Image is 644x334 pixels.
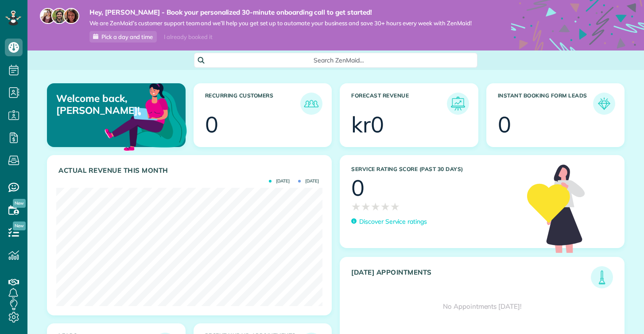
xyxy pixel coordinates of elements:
[593,268,611,286] img: icon_todays_appointments-901f7ab196bb0bea1936b74009e4eb5ffbc2d2711fa7634e0d609ed5ef32b18b.png
[351,113,384,136] div: kr0
[359,217,427,226] p: Discover Service ratings
[159,31,217,43] div: I already booked it
[351,93,447,115] h3: Forecast Revenue
[13,221,26,230] span: New
[449,95,467,113] img: icon_forecast_revenue-8c13a41c7ed35a8dcfafea3cbb826a0462acb37728057bba2d056411b612bbbe.png
[89,31,157,43] a: Pick a day and time
[351,177,365,199] div: 0
[56,93,140,116] p: Welcome back, [PERSON_NAME]!
[205,113,218,136] div: 0
[205,93,301,115] h3: Recurring Customers
[380,199,390,214] span: ★
[498,93,594,115] h3: Instant Booking Form Leads
[51,8,67,24] img: jorge-587dff0eeaa6aab1f244e6dc62b8924c3b6ad411094392a53c71c6c4a576187d.jpg
[13,199,26,208] span: New
[595,95,613,113] img: icon_form_leads-04211a6a04a5b2264e4ee56bc0799ec3eb69b7e499cbb523a139df1d13a81ae0.png
[498,113,511,136] div: 0
[340,288,624,325] div: No Appointments [DATE]!
[101,33,153,40] span: Pick a day and time
[63,8,79,24] img: michelle-19f622bdf1676172e81f8f8fba1fb50e276960ebfe0243fe18214015130c80e4.jpg
[351,199,361,214] span: ★
[351,268,591,288] h3: [DATE] Appointments
[269,179,290,183] span: [DATE]
[361,199,371,214] span: ★
[390,199,400,214] span: ★
[89,19,472,27] span: We are ZenMaid’s customer support team and we’ll help you get set up to automate your business an...
[303,95,320,113] img: icon_recurring_customers-cf858462ba22bcd05b5a5880d41d6543d210077de5bb9ebc9590e49fd87d84ed.png
[371,199,380,214] span: ★
[40,8,56,24] img: maria-72a9807cf96188c08ef61303f053569d2e2a8a1cde33d635c8a3ac13582a053d.jpg
[351,166,518,172] h3: Service Rating score (past 30 days)
[103,73,189,159] img: dashboard_welcome-42a62b7d889689a78055ac9021e634bf52bae3f8056760290aed330b23ab8690.png
[89,8,472,17] strong: Hey, [PERSON_NAME] - Book your personalized 30-minute onboarding call to get started!
[298,179,319,183] span: [DATE]
[351,217,427,226] a: Discover Service ratings
[58,167,322,175] h3: Actual Revenue this month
